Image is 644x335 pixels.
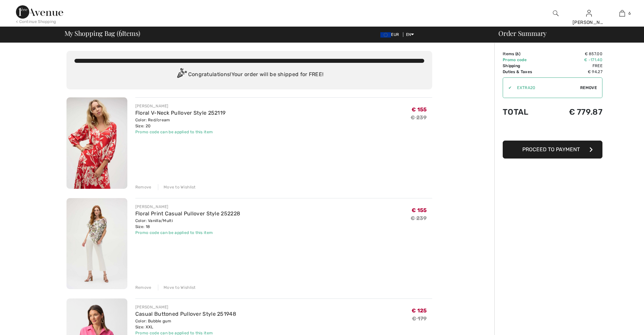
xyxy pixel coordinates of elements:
[580,85,597,91] span: Remove
[135,284,152,290] div: Remove
[549,101,602,123] td: € 779.87
[490,30,640,37] div: Order Summary
[135,230,240,236] div: Promo code can be applied to this item
[586,10,592,16] a: Sign In
[606,9,638,17] a: 6
[135,311,236,317] a: Casual Buttoned Pullover Style 251948
[549,69,602,75] td: € 94.27
[553,9,559,17] img: search the website
[503,69,549,75] td: Duties & Taxes
[503,63,549,69] td: Shipping
[66,198,127,289] img: Floral Print Casual Pullover Style 252228
[119,28,122,37] span: 6
[406,32,414,37] span: EN
[522,146,580,153] span: Proceed to Payment
[158,184,196,190] div: Move to Wishlist
[503,57,549,63] td: Promo code
[135,184,152,190] div: Remove
[135,117,226,129] div: Color: Red/cream Size: 20
[549,57,602,63] td: € -171.40
[516,52,519,56] span: 6
[411,215,427,221] s: € 239
[16,5,63,19] img: 1ère Avenue
[503,85,512,91] div: ✔
[503,123,602,138] iframe: PayPal
[503,51,549,57] td: Items ( )
[619,9,625,17] img: My Bag
[135,218,240,230] div: Color: Vanilla/Multi Size: 18
[158,284,196,290] div: Move to Wishlist
[64,30,141,37] span: My Shopping Bag ( Items)
[549,51,602,57] td: € 857.00
[135,103,226,109] div: [PERSON_NAME]
[380,32,402,37] span: EUR
[175,68,188,81] img: Congratulation2.svg
[135,210,240,217] a: Floral Print Casual Pullover Style 252228
[135,204,240,210] div: [PERSON_NAME]
[628,10,631,16] span: 6
[135,304,236,310] div: [PERSON_NAME]
[512,78,580,98] input: Promo code
[380,32,391,38] img: Euro
[135,110,226,116] a: Floral V-Neck Pullover Style 252119
[503,141,602,159] button: Proceed to Payment
[573,19,605,26] div: [PERSON_NAME]
[412,207,427,213] span: € 155
[74,68,424,81] div: Congratulations! Your order will be shipped for FREE!
[412,315,427,322] s: € 179
[411,114,427,121] s: € 239
[135,318,236,330] div: Color: Bubble gum Size: XXL
[16,19,56,25] div: < Continue Shopping
[412,307,427,314] span: € 125
[503,101,549,123] td: Total
[66,97,127,189] img: Floral V-Neck Pullover Style 252119
[586,9,592,17] img: My Info
[412,106,427,113] span: € 155
[135,129,226,135] div: Promo code can be applied to this item
[549,63,602,69] td: Free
